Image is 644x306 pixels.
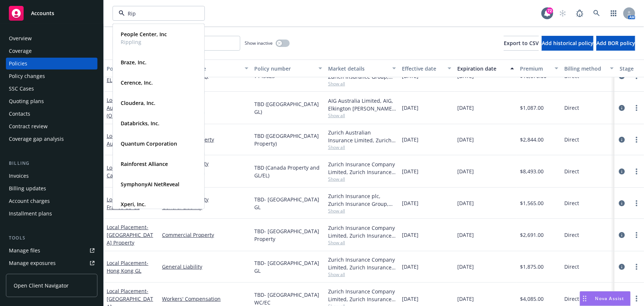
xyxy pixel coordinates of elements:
[520,199,544,207] span: $1,565.00
[162,231,248,239] a: Commercial Property
[107,224,153,246] a: Local Placement
[596,40,635,47] span: Add BOR policy
[328,65,388,72] div: Market details
[328,144,396,150] span: Show all
[564,136,579,143] span: Direct
[9,195,50,207] div: Account charges
[632,294,641,303] a: more
[632,135,641,144] a: more
[402,104,419,112] span: [DATE]
[107,96,153,135] span: - Australia GL (Outside of [GEOGRAPHIC_DATA] program)
[254,100,322,116] span: TBD ([GEOGRAPHIC_DATA] GL)
[9,83,34,95] div: SSC Cases
[162,175,248,183] a: 1 more
[6,195,97,207] a: Account charges
[580,292,589,306] div: Drag to move
[328,97,396,112] div: AIG Australia Limited, AIG, Elkington [PERSON_NAME] [PERSON_NAME] Insurance Brokers Pty Ltd (EBM)
[504,36,539,51] button: Export to CSV
[251,59,325,77] button: Policy number
[617,231,626,239] a: circleInformation
[564,104,579,112] span: Direct
[457,167,474,175] span: [DATE]
[254,164,322,179] span: TBD (Canada Property and GL/EL)
[121,79,153,86] strong: Cerence, Inc.
[254,195,322,211] span: TBD- [GEOGRAPHIC_DATA] GL
[328,160,396,176] div: Zurich Insurance Company Limited, Zurich Insurance Group, Purves [PERSON_NAME] Limited
[254,132,322,147] span: TBD ([GEOGRAPHIC_DATA] Property)
[6,33,97,44] a: Overview
[399,59,454,77] button: Effective date
[520,263,544,271] span: $1,875.00
[6,170,97,182] a: Invoices
[402,65,443,72] div: Effective date
[121,140,177,147] strong: Quantum Corporation
[328,176,396,182] span: Show all
[9,58,27,69] div: Policies
[617,262,626,271] a: circleInformation
[6,83,97,95] a: SSC Cases
[6,58,97,69] a: Policies
[564,295,579,303] span: Direct
[254,65,314,72] div: Policy number
[121,59,147,66] strong: Braze, Inc.
[328,208,396,214] span: Show all
[6,45,97,57] a: Coverage
[125,10,190,17] input: Filter by keyword
[328,288,396,303] div: Zurich Insurance Company Limited, Zurich Insurance Group, Worldwide Insurance Services Enterprise...
[328,112,396,119] span: Show all
[520,231,544,239] span: $2,691.00
[6,183,97,194] a: Billing updates
[107,164,148,179] span: - Canada GL +EL
[457,231,474,239] span: [DATE]
[6,120,97,132] a: Contract review
[6,160,97,167] div: Billing
[121,181,179,188] strong: SymphonyAI NetReveal
[6,208,97,220] a: Installment plans
[596,36,635,51] button: Add BOR policy
[632,231,641,239] a: more
[6,70,97,82] a: Policy changes
[162,203,248,211] a: General Liability
[162,295,248,303] a: Workers' Compensation
[325,59,399,77] button: Market details
[107,69,155,84] a: Local Placement
[9,133,64,145] div: Coverage gap analysis
[520,295,544,303] span: $4,085.00
[606,6,621,21] a: Switch app
[617,167,626,176] a: circleInformation
[564,263,579,271] span: Direct
[617,103,626,112] a: circleInformation
[617,135,626,144] a: circleInformation
[9,70,45,82] div: Policy changes
[14,282,69,289] span: Open Client Navigator
[328,224,396,239] div: Zurich Insurance Company Limited, Zurich Insurance Group, Worldwide Insurance Services Enterprise...
[162,136,248,143] a: Commercial Property
[107,132,151,147] span: - Australia Property
[561,59,617,77] button: Billing method
[632,199,641,208] a: more
[457,263,474,271] span: [DATE]
[162,160,248,167] a: Employers Liability
[121,99,155,106] strong: Cloudera, Inc.
[6,234,97,242] div: Tools
[121,31,167,38] strong: People Center, Inc
[617,199,626,208] a: circleInformation
[542,40,593,47] span: Add historical policy
[107,259,148,274] a: Local Placement
[457,199,474,207] span: [DATE]
[162,195,248,203] a: Employers Liability
[402,263,419,271] span: [DATE]
[402,136,419,143] span: [DATE]
[520,104,544,112] span: $1,087.00
[9,170,29,182] div: Invoices
[107,196,148,211] span: - France GL+EL
[162,104,248,112] a: General Liability
[547,7,553,14] div: 72
[504,40,539,47] span: Export to CSV
[564,199,579,207] span: Direct
[572,6,587,21] a: Report a Bug
[107,69,155,84] span: - UK EL
[107,96,153,135] a: Local Placement
[107,164,148,179] a: Local Placement
[457,295,474,303] span: [DATE]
